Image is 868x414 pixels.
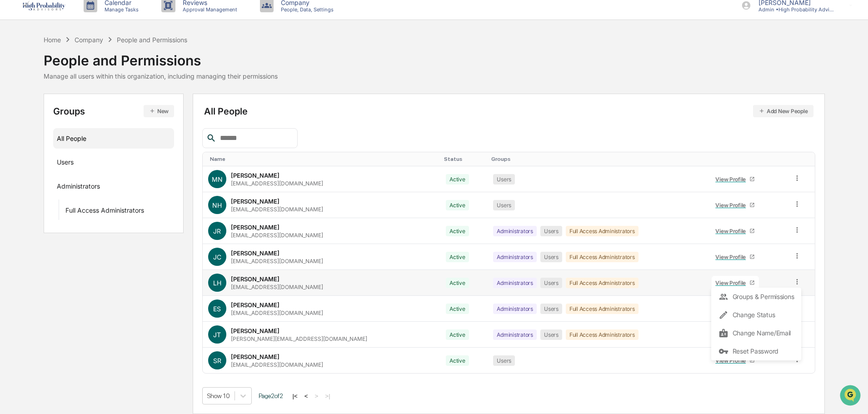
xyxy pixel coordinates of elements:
div: People and Permissions [117,36,187,44]
div: Users [57,158,74,169]
div: Users [540,252,562,262]
div: [PERSON_NAME] [231,353,279,360]
span: SR [213,357,221,364]
div: [EMAIL_ADDRESS][DOMAIN_NAME] [231,284,323,290]
div: [EMAIL_ADDRESS][DOMAIN_NAME] [231,180,323,187]
div: 🗄️ [66,115,73,123]
span: Page 2 of 2 [259,392,283,399]
a: 🔎Data Lookup [5,128,61,145]
div: Toggle SortBy [210,156,437,162]
div: Home [44,36,61,44]
div: [EMAIL_ADDRESS][DOMAIN_NAME] [231,206,323,213]
div: Start new chat [31,70,149,79]
div: Active [446,304,469,314]
div: View Profile [715,202,749,209]
button: Add New People [753,105,813,117]
img: logo [22,0,65,10]
div: [EMAIL_ADDRESS][DOMAIN_NAME] [231,361,323,368]
div: 🔎 [9,133,16,140]
div: Full Access Administrators [65,206,144,217]
div: Active [446,355,469,366]
button: >| [322,392,333,400]
div: Active [446,329,469,340]
p: People, Data, Settings [274,6,338,13]
p: Manage Tasks [97,6,143,13]
img: 1746055101610-c473b297-6a78-478c-a979-82029cc54cd1 [9,70,25,86]
div: Users [540,304,562,314]
span: JT [213,331,221,339]
button: |< [290,392,300,400]
div: Manage all users within this organization, including managing their permissions [44,72,278,80]
div: People and Permissions [44,45,278,69]
div: Users [493,200,515,210]
div: Full Access Administrators [566,252,639,262]
span: Data Lookup [18,132,57,141]
div: [PERSON_NAME] [231,275,279,283]
div: Change Name/Email [718,328,794,339]
div: Full Access Administrators [566,329,639,340]
div: Administrators [57,182,100,193]
a: View Profile [712,276,759,290]
a: View Profile [712,172,759,186]
div: Active [446,252,469,262]
div: [PERSON_NAME][EMAIL_ADDRESS][DOMAIN_NAME] [231,335,367,342]
div: Active [446,200,469,210]
div: Groups & Permissions [718,291,794,302]
div: View Profile [715,228,749,234]
button: > [312,392,321,400]
div: All People [57,131,171,146]
div: [EMAIL_ADDRESS][DOMAIN_NAME] [231,232,323,239]
div: Administrators [493,329,537,340]
button: < [302,392,311,400]
div: Toggle SortBy [491,156,702,162]
div: [PERSON_NAME] [231,172,279,179]
div: Toggle SortBy [795,156,811,162]
div: Full Access Administrators [566,226,639,236]
div: Company [75,36,103,44]
div: View Profile [715,279,749,286]
div: Users [493,355,515,366]
div: [EMAIL_ADDRESS][DOMAIN_NAME] [231,309,323,316]
a: Powered byPylon [64,154,110,161]
a: 🖐️Preclearance [5,111,62,127]
div: [EMAIL_ADDRESS][DOMAIN_NAME] [231,258,323,264]
div: Active [446,278,469,288]
a: View Profile [712,224,759,238]
span: JC [213,253,221,261]
div: Active [446,226,469,236]
div: Administrators [493,226,537,236]
div: View Profile [715,357,749,364]
div: [PERSON_NAME] [231,301,279,309]
button: Start new chat [155,72,165,83]
p: Admin • High Probability Advisors, LLC [751,6,836,13]
div: Administrators [493,278,537,288]
div: We're available if you need us! [31,79,115,86]
div: Users [540,329,562,340]
div: [PERSON_NAME] [231,327,279,334]
div: Active [446,174,469,185]
span: Preclearance [18,115,59,124]
div: Toggle SortBy [444,156,484,162]
span: Attestations [75,115,113,124]
span: LH [213,279,221,287]
span: MN [212,175,223,183]
input: Clear [24,41,150,51]
div: [PERSON_NAME] [231,198,279,205]
div: Groups [53,105,175,117]
div: View Profile [715,176,749,183]
div: Users [540,278,562,288]
div: Users [493,174,515,185]
a: 🗄️Attestations [62,111,116,127]
div: [PERSON_NAME] [231,224,279,231]
div: Administrators [493,304,537,314]
div: Administrators [493,252,537,262]
span: NH [212,201,222,209]
iframe: Open customer support [839,384,863,409]
a: View Profile [712,250,759,264]
span: JR [213,227,221,235]
span: ES [213,305,221,313]
div: Toggle SortBy [710,156,784,162]
a: View Profile [712,198,759,212]
div: 🖐️ [9,115,16,123]
div: Reset Password [718,346,794,357]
